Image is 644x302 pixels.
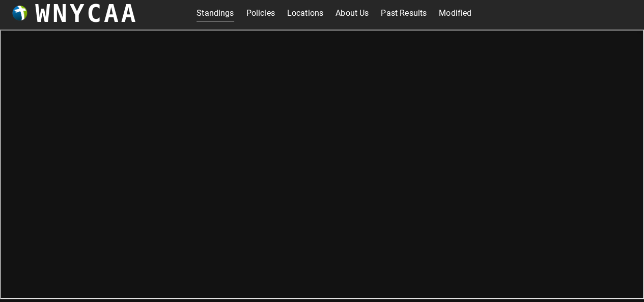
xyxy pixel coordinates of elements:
img: wnycaaBall.png [12,6,27,21]
a: Policies [246,5,275,21]
a: Past Results [381,5,427,21]
a: About Us [335,5,369,21]
a: Locations [287,5,323,21]
a: Modified [439,5,471,21]
a: Standings [197,5,234,21]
